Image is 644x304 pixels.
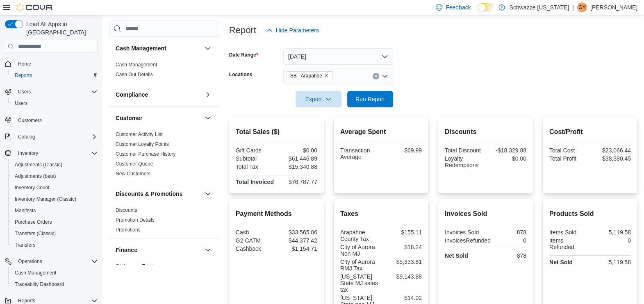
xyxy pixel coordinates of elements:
a: Customer Loyalty Points [116,141,169,147]
span: Purchase Orders [11,217,98,227]
button: Cash Management [203,43,213,53]
span: Home [15,59,98,69]
a: New Customers [116,171,150,177]
div: Items Sold [549,229,589,236]
span: Inventory Manager (Classic) [15,196,76,202]
span: Users [15,87,98,97]
p: | [572,2,574,12]
span: Customers [18,117,42,124]
span: Traceabilty Dashboard [11,279,98,289]
strong: Total Invoiced [236,179,274,185]
p: [PERSON_NAME] [590,2,637,12]
span: Transfers [15,242,35,248]
div: $18.24 [382,244,422,250]
span: Reports [15,72,32,79]
div: $69.99 [382,147,422,154]
h2: Average Spent [340,127,422,137]
span: GY [578,2,585,12]
span: Catalog [18,134,35,140]
a: Traceabilty Dashboard [11,279,67,289]
div: $61,446.89 [278,155,317,162]
span: Inventory [15,148,98,158]
span: Adjustments (beta) [11,171,98,181]
div: $0.00 [487,155,526,162]
span: Customer Activity List [116,131,163,138]
label: Locations [229,71,253,78]
a: Customer Queue [116,161,153,167]
span: Promotions [116,227,141,233]
div: 878 [487,252,526,259]
h2: Products Sold [549,209,631,219]
p: Schwazze [US_STATE] [509,2,569,12]
div: Cash [236,229,275,236]
button: Run Report [347,91,393,107]
div: $23,066.44 [592,147,631,154]
strong: Net Sold [445,252,468,259]
div: G2 CATM [236,237,275,244]
h2: Taxes [340,209,422,219]
span: Load All Apps in [GEOGRAPHIC_DATA] [23,20,98,36]
a: Users [11,98,31,108]
button: Clear input [373,73,379,79]
button: Customer [203,113,213,123]
h2: Discounts [445,127,526,137]
span: Run Report [355,95,385,103]
h2: Invoices Sold [445,209,526,219]
div: $5,333.81 [382,259,422,265]
label: Date Range [229,52,258,58]
h3: Cash Management [116,44,166,52]
span: Customer Queue [116,161,153,167]
div: Customer [109,129,219,182]
span: Users [15,100,27,107]
span: Customers [15,115,98,125]
div: $15,340.88 [278,163,317,170]
div: $76,787.77 [278,179,317,185]
span: Discounts [116,207,137,213]
span: Reports [18,297,35,304]
div: InvoicesRefunded [445,237,491,244]
div: Discounts & Promotions [109,205,219,238]
button: Hide Parameters [263,22,322,39]
div: 0 [494,237,526,244]
a: Customers [15,116,45,125]
span: Export [300,91,337,107]
div: City of Aurora RMJ Tax [340,259,380,272]
button: Customers [2,114,101,126]
button: Compliance [203,90,213,100]
div: Total Tax [236,163,275,170]
div: $1,154.71 [278,245,317,252]
h3: Compliance [116,91,148,99]
button: Transfers (Classic) [8,228,101,239]
span: Inventory Manager (Classic) [11,194,98,204]
a: Promotion Details [116,217,155,223]
a: GL Account Totals [116,263,155,269]
a: Transfers [11,240,39,250]
a: Promotions [116,227,141,233]
span: Reports [11,70,98,80]
input: Dark Mode [478,3,495,12]
span: Inventory Count [15,184,50,191]
button: Users [8,98,101,109]
span: Operations [15,256,98,266]
button: Catalog [15,132,38,142]
h2: Total Sales ($) [236,127,317,137]
span: Users [11,98,98,108]
div: Cashback [236,245,275,252]
button: Users [15,87,34,97]
div: Total Discount [445,147,484,154]
img: Cova [16,3,53,11]
div: City of Aurora Non MJ [340,244,380,257]
span: Operations [18,258,42,265]
div: $155.11 [382,229,422,236]
button: Finance [203,245,213,255]
button: Finance [116,246,201,254]
div: Gift Cards [236,147,275,154]
button: Purchase Orders [8,216,101,228]
span: Hide Parameters [276,26,319,34]
button: Inventory Count [8,182,101,193]
button: Adjustments (Classic) [8,159,101,170]
button: Operations [15,256,46,266]
button: Cash Management [116,44,201,52]
a: Customer Activity List [116,132,163,137]
a: Manifests [11,206,39,216]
